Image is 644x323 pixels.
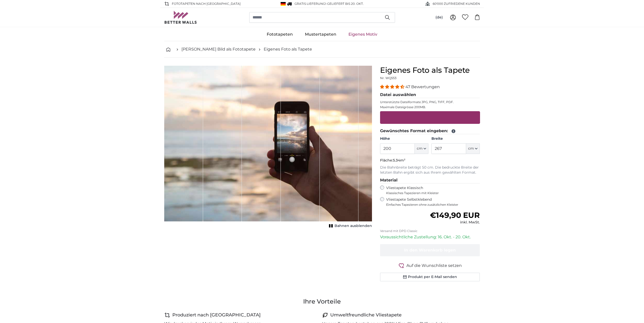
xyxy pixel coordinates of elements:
p: Versand mit DPD Classic [380,229,480,233]
label: Höhe [380,136,428,141]
p: Fläche: [380,158,480,163]
div: 1 of 1 [164,66,372,229]
button: cm [415,143,428,154]
label: Vliestapete Selbstklebend [386,197,480,207]
img: Betterwalls [164,11,197,24]
span: cm [468,146,474,151]
legend: Gewünschtes Format eingeben: [380,128,480,134]
img: Deutschland [281,2,286,6]
span: Bahnen ausblenden [335,223,372,228]
span: 47 Bewertungen [405,84,440,89]
a: Mustertapeten [299,28,342,41]
div: inkl. MwSt. [430,220,480,225]
span: - [326,2,364,6]
button: Bahnen ausblenden [327,222,372,229]
p: Maximale Dateigrösse 200MB. [380,105,480,109]
p: Die Bahnbreite beträgt 50 cm. Die bedruckte Breite der letzten Bahn ergibt sich aus Ihrem gewählt... [380,165,480,175]
span: Klassisches Tapezieren mit Kleister [386,191,476,195]
span: Nr. WQ553 [380,76,397,80]
button: Auf die Wunschliste setzen [380,262,480,269]
a: Fototapeten [261,28,299,41]
span: cm [417,146,423,151]
span: In den Warenkorb legen [404,248,456,252]
legend: Datei auswählen [380,92,480,98]
label: Breite [431,136,480,141]
span: Geliefert bis 20. Okt. [327,2,364,6]
h3: Ihre Vorteile [164,297,480,306]
span: Fototapeten nach [GEOGRAPHIC_DATA] [172,2,241,6]
h4: Umweltfreundliche Vliestapete [330,312,402,319]
p: Unterstützte Dateiformate JPG, PNG, TIFF, PDF. [380,100,480,104]
h1: Eigenes Foto als Tapete [380,66,480,75]
button: In den Warenkorb legen [380,244,480,256]
p: Voraussichtliche Zustellung: 16. Okt. - 20. Okt. [380,234,480,240]
span: 5.34m² [393,158,405,163]
h4: Produziert nach [GEOGRAPHIC_DATA] [172,312,261,319]
span: €149,90 EUR [430,211,480,220]
a: Eigenes Motiv [342,28,383,41]
span: 4.38 stars [380,84,405,89]
legend: Material [380,177,480,183]
a: Eigenes Foto als Tapete [264,46,312,52]
span: GRATIS Lieferung! [295,2,326,6]
button: Produkt per E-Mail senden [380,273,480,281]
label: Vliestapete Klassisch [386,186,476,195]
a: [PERSON_NAME] Bild als Fototapete [181,46,256,52]
span: Auf die Wunschliste setzen [406,263,462,269]
span: 60'000 ZUFRIEDENE KUNDEN [433,2,480,6]
nav: breadcrumbs [164,41,480,58]
button: (de) [431,13,447,22]
span: Einfaches Tapezieren ohne zusätzlichen Kleister [386,203,480,207]
button: cm [466,143,480,154]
